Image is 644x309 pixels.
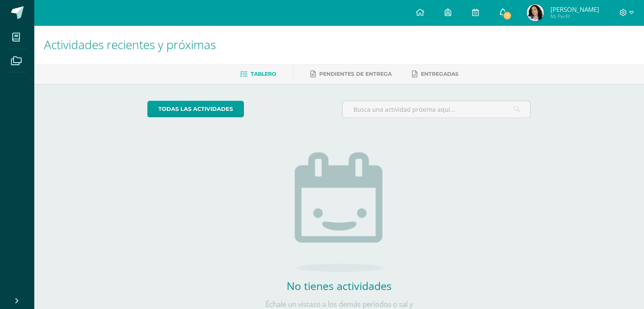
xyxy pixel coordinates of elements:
span: [PERSON_NAME] [550,5,599,14]
a: Tablero [240,67,276,81]
img: f913bc69c2c4e95158e6b40bfab6bd90.png [527,4,544,21]
a: Pendientes de entrega [310,67,392,81]
img: no_activities.png [295,152,384,272]
a: todas las Actividades [147,101,244,117]
span: Entregadas [421,71,459,77]
span: Actividades recientes y próximas [44,36,216,52]
span: Mi Perfil [550,13,599,20]
a: Entregadas [412,67,459,81]
input: Busca una actividad próxima aquí... [343,101,530,118]
span: Pendientes de entrega [319,71,392,77]
span: Tablero [251,71,276,77]
h2: No tienes actividades [254,279,424,293]
span: 1 [503,11,512,20]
